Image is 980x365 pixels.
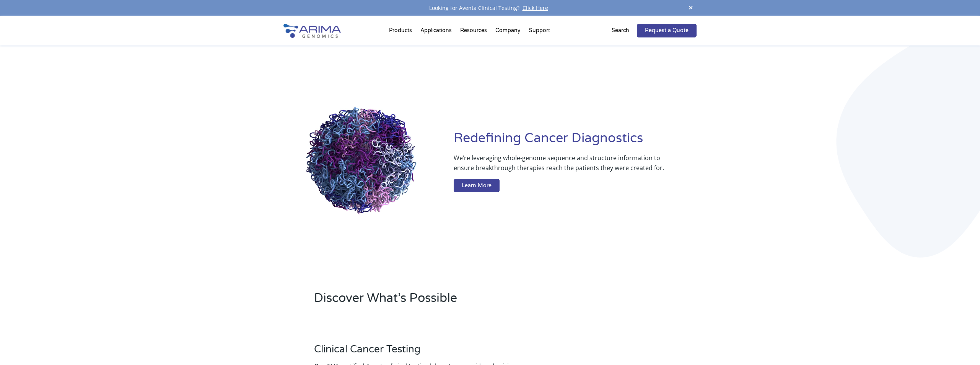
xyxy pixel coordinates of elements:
a: Click Here [519,4,551,11]
img: Arima-Genomics-logo [283,24,341,38]
a: Request a Quote [637,24,697,37]
a: Learn More [454,179,500,193]
p: Search [612,26,629,36]
h1: Redefining Cancer Diagnostics [454,130,697,153]
div: Looking for Aventa Clinical Testing? [283,3,697,13]
p: We’re leveraging whole-genome sequence and structure information to ensure breakthrough therapies... [454,153,666,179]
h2: Discover What’s Possible [314,290,588,313]
iframe: Chat Widget [942,328,980,365]
h3: Clinical Cancer Testing [314,343,522,361]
